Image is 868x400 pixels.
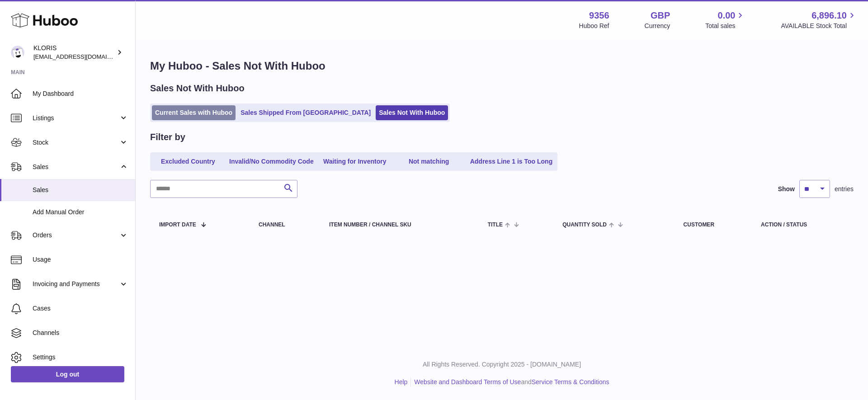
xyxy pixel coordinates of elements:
[11,366,124,382] a: Log out
[33,138,119,147] span: Stock
[761,222,844,228] div: Action / Status
[781,9,857,30] a: 6,896.10 AVAILABLE Stock Total
[411,378,609,386] li: and
[33,304,128,313] span: Cases
[376,105,448,120] a: Sales Not With Huboo
[33,53,133,60] span: [EMAIL_ADDRESS][DOMAIN_NAME]
[237,105,374,120] a: Sales Shipped From [GEOGRAPHIC_DATA]
[150,59,854,73] h1: My Huboo - Sales Not With Huboo
[645,22,670,30] div: Currency
[150,131,185,143] h2: Filter by
[414,378,521,386] a: Website and Dashboard Terms of Use
[33,280,119,288] span: Invoicing and Payments
[329,222,470,228] div: Item Number / Channel SKU
[11,46,24,59] img: huboo@kloriscbd.com
[718,9,736,22] span: 0.00
[33,186,128,194] span: Sales
[226,154,317,169] a: Invalid/No Commodity Code
[579,22,609,30] div: Huboo Ref
[33,208,128,216] span: Add Manual Order
[705,22,745,30] span: Total sales
[33,114,119,122] span: Listings
[33,89,128,98] span: My Dashboard
[33,329,128,337] span: Channels
[393,154,465,169] a: Not matching
[395,378,408,386] a: Help
[152,154,224,169] a: Excluded Country
[778,185,795,193] label: Show
[319,154,391,169] a: Waiting for Inventory
[651,9,670,22] strong: GBP
[532,378,609,386] a: Service Terms & Conditions
[159,222,196,228] span: Import date
[562,222,607,228] span: Quantity Sold
[835,185,854,193] span: entries
[467,154,556,169] a: Address Line 1 is Too Long
[811,9,847,22] span: 6,896.10
[33,255,128,264] span: Usage
[150,82,245,94] h2: Sales Not With Huboo
[33,231,119,240] span: Orders
[781,22,857,30] span: AVAILABLE Stock Total
[259,222,311,228] div: Channel
[143,360,861,369] p: All Rights Reserved. Copyright 2025 - [DOMAIN_NAME]
[33,163,119,171] span: Sales
[589,9,609,22] strong: 9356
[33,44,115,61] div: KLORIS
[705,9,745,30] a: 0.00 Total sales
[684,222,743,228] div: Customer
[33,353,128,362] span: Settings
[152,105,236,120] a: Current Sales with Huboo
[488,222,503,228] span: Title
